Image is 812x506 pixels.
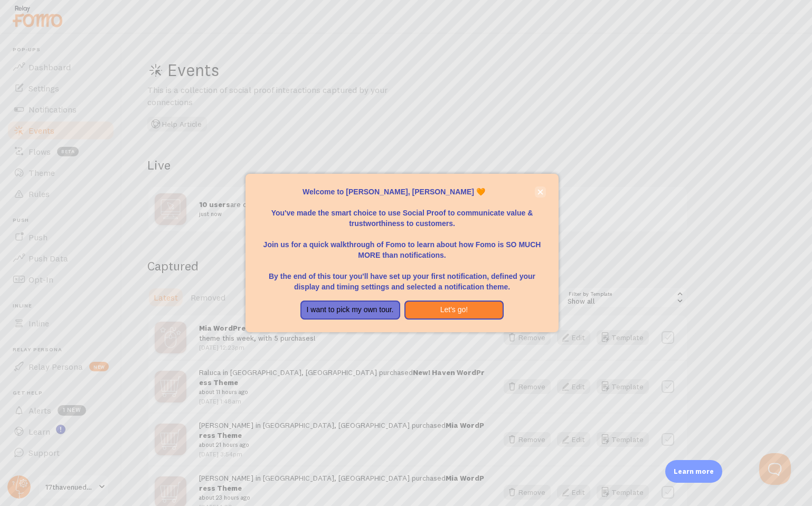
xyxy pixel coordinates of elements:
button: close, [535,186,546,198]
button: I want to pick my own tour. [300,301,400,320]
p: You've made the smart choice to use Social Proof to communicate value & trustworthiness to custom... [258,197,546,229]
div: Learn more [665,460,722,483]
button: Let's go! [404,301,504,320]
div: Welcome to Fomo, Kate Johannson 🧡You&amp;#39;ve made the smart choice to use Social Proof to comm... [246,174,559,332]
p: Learn more [674,466,714,476]
p: Welcome to [PERSON_NAME], [PERSON_NAME] 🧡 [258,186,546,197]
p: Join us for a quick walkthrough of Fomo to learn about how Fomo is SO MUCH MORE than notifications. [258,229,546,260]
p: By the end of this tour you'll have set up your first notification, defined your display and timi... [258,260,546,292]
